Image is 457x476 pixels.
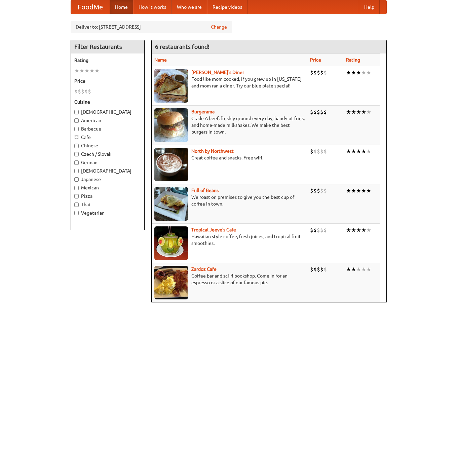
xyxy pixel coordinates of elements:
[154,69,188,103] img: sallys.jpg
[359,0,380,14] a: Help
[74,67,79,74] li: ★
[310,57,321,63] a: Price
[74,88,78,95] li: $
[154,108,188,142] img: burgerama.jpg
[313,148,317,155] li: $
[154,76,305,89] p: Food like mom cooked, if you grew up in [US_STATE] and mom ran a diner. Try our blue plate special!
[74,135,79,140] input: Cafe
[74,194,79,198] input: Pizza
[346,266,351,273] li: ★
[356,226,361,234] li: ★
[154,226,188,260] img: jeeves.jpg
[94,67,100,74] li: ★
[351,148,356,155] li: ★
[361,226,366,234] li: ★
[74,211,79,215] input: Vegetarian
[74,134,141,141] label: Cafe
[154,233,305,247] p: Hawaiian style coffee, fresh juices, and tropical fruit smoothies.
[310,108,313,116] li: $
[74,152,79,156] input: Czech / Slovak
[74,144,79,148] input: Chinese
[366,226,371,234] li: ★
[154,266,188,299] img: zardoz.jpg
[310,187,313,194] li: $
[323,266,327,273] li: $
[154,148,188,181] img: north.jpg
[320,187,323,194] li: $
[207,0,247,14] a: Recipe videos
[356,69,361,76] li: ★
[191,70,244,75] a: [PERSON_NAME]'s Diner
[313,226,317,234] li: $
[320,69,323,76] li: $
[310,69,313,76] li: $
[74,125,141,132] label: Barbecue
[323,148,327,155] li: $
[154,57,167,63] a: Name
[317,148,320,155] li: $
[310,148,313,155] li: $
[191,188,219,193] a: Full of Beans
[74,201,141,208] label: Thai
[317,226,320,234] li: $
[313,69,317,76] li: $
[346,148,351,155] li: ★
[211,24,227,30] a: Change
[361,148,366,155] li: ★
[346,57,360,63] a: Rating
[74,142,141,149] label: Chinese
[154,187,188,221] img: beans.jpg
[351,187,356,194] li: ★
[191,148,234,154] a: North by Northwest
[317,108,320,116] li: $
[346,108,351,116] li: ★
[71,21,232,33] div: Deliver to: [STREET_ADDRESS]
[361,108,366,116] li: ★
[313,108,317,116] li: $
[74,110,79,114] input: [DEMOGRAPHIC_DATA]
[74,186,79,190] input: Mexican
[154,194,305,207] p: We roast on premises to give you the best cup of coffee in town.
[74,78,141,84] h5: Price
[356,266,361,273] li: ★
[323,226,327,234] li: $
[366,187,371,194] li: ★
[74,193,141,199] label: Pizza
[191,227,236,232] a: Tropical Jeeve's Cafe
[191,109,215,114] a: Burgerama
[351,108,356,116] li: ★
[356,108,361,116] li: ★
[320,226,323,234] li: $
[191,266,217,272] a: Zardoz Cafe
[366,148,371,155] li: ★
[74,109,141,115] label: [DEMOGRAPHIC_DATA]
[71,40,144,53] h4: Filter Restaurants
[74,57,141,64] h5: Rating
[84,67,89,74] li: ★
[361,266,366,273] li: ★
[74,99,141,105] h5: Cuisine
[79,67,84,74] li: ★
[74,117,141,124] label: American
[346,69,351,76] li: ★
[154,154,305,161] p: Great coffee and snacks. Free wifi.
[74,118,79,123] input: American
[172,0,207,14] a: Who we are
[361,187,366,194] li: ★
[320,148,323,155] li: $
[154,115,305,135] p: Grade A beef, freshly ground every day, hand-cut fries, and home-made milkshakes. We make the bes...
[361,69,366,76] li: ★
[155,43,210,50] ng-pluralize: 6 restaurants found!
[351,69,356,76] li: ★
[310,226,313,234] li: $
[74,151,141,157] label: Czech / Slovak
[84,88,88,95] li: $
[366,108,371,116] li: ★
[110,0,133,14] a: Home
[323,108,327,116] li: $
